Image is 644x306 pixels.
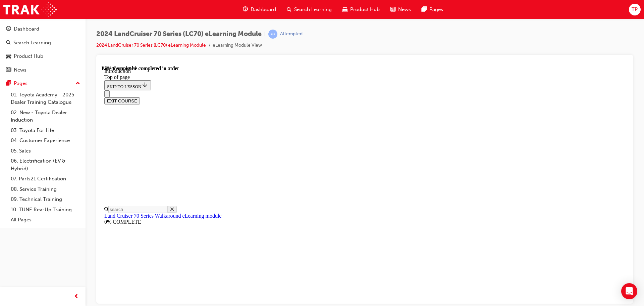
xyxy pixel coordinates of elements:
span: Pages [429,6,443,13]
span: pages-icon [6,81,11,87]
a: 03. Toyota For Life [8,125,83,136]
span: guage-icon [6,26,11,32]
span: prev-icon [74,293,79,301]
span: Dashboard [251,6,276,13]
a: pages-iconPages [416,3,448,16]
span: pages-icon [422,5,427,14]
a: 09. Technical Training [8,194,83,205]
span: car-icon [342,5,347,14]
li: eLearning Module View [213,42,262,49]
a: 10. TUNE Rev-Up Training [8,205,83,215]
input: Search [7,140,66,147]
a: car-iconProduct Hub [337,3,385,16]
a: 07. Parts21 Certification [8,174,83,184]
a: 01. Toyota Academy - 2025 Dealer Training Catalogue [8,90,83,107]
a: Land Cruiser 70 Series Walkaround eLearning module [3,147,120,153]
img: Trak [3,2,57,17]
span: search-icon [287,5,291,14]
span: guage-icon [243,5,248,14]
button: Pages [3,77,83,90]
button: Close search menu [66,140,75,147]
span: up-icon [75,79,80,88]
span: TP [632,6,638,13]
a: 08. Service Training [8,184,83,194]
span: Search Learning [294,6,332,13]
a: 02. New - Toyota Dealer Induction [8,107,83,125]
div: Top of page [3,9,524,15]
button: SKIP TO LESSON [3,15,49,25]
a: 2024 LandCruiser 70 Series (LC70) eLearning Module [96,42,206,48]
div: Product Hub [14,52,43,60]
div: Pages [14,80,28,87]
div: 0% COMPLETE [3,154,524,160]
a: 05. Sales [8,146,83,156]
button: EXIT COURSE [3,32,38,39]
a: news-iconNews [385,3,416,16]
span: Product Hub [350,6,380,13]
span: | [264,30,266,38]
div: Attempted [280,31,303,37]
div: Dashboard [14,25,39,33]
a: 04. Customer Experience [8,135,83,146]
a: News [3,64,83,76]
span: News [398,6,411,13]
a: Product Hub [3,50,83,62]
a: Search Learning [3,37,83,49]
div: Introduction [3,3,524,9]
span: search-icon [6,40,11,46]
button: Close navigation menu [3,25,8,32]
div: News [14,66,26,74]
a: guage-iconDashboard [237,3,281,16]
div: Search Learning [13,39,51,47]
button: TP [629,4,641,15]
span: 2024 LandCruiser 70 Series (LC70) eLearning Module [96,30,262,38]
span: news-icon [390,5,395,14]
span: car-icon [6,53,11,59]
span: news-icon [6,67,11,73]
a: 06. Electrification (EV & Hybrid) [8,156,83,174]
a: search-iconSearch Learning [281,3,337,16]
span: learningRecordVerb_ATTEMPT-icon [268,30,277,39]
div: Open Intercom Messenger [621,283,637,299]
a: Dashboard [3,23,83,35]
span: SKIP TO LESSON [5,18,47,24]
button: DashboardSearch LearningProduct HubNews [3,21,83,77]
a: All Pages [8,215,83,225]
